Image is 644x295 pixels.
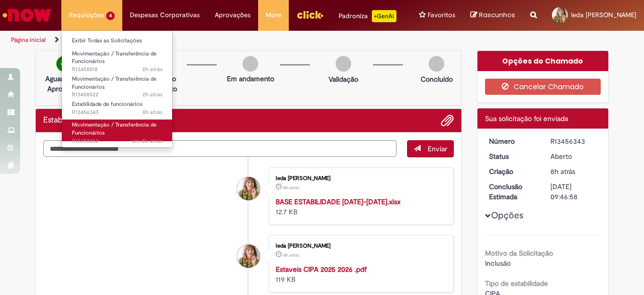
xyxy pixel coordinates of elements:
[276,197,400,206] a: BASE ESTABILIDADE [DATE]-[DATE].xlsx
[142,66,163,73] time: 28/08/2025 15:45:54
[61,30,173,148] ul: Requisições
[8,31,422,49] ul: Trilhas de página
[296,7,324,22] img: click_logo_yellow_360x200.png
[130,10,200,20] span: Despesas Corporativas
[336,56,351,72] img: img-circle-grey.png
[550,167,575,176] span: 8h atrás
[329,74,358,84] p: Validação
[72,137,163,145] span: R13453062
[237,245,260,268] div: Ieda Cristina Soares Pauletti Paschoal
[283,252,299,258] time: 28/08/2025 09:46:45
[62,35,173,46] a: Exibir Todas as Solicitações
[481,182,543,202] dt: Conclusão Estimada
[481,136,543,146] dt: Número
[485,79,601,95] button: Cancelar Chamado
[276,243,443,249] div: Ieda [PERSON_NAME]
[477,51,609,71] div: Opções do Chamado
[481,151,543,161] dt: Status
[276,264,443,284] div: 119 KB
[72,100,142,108] span: Estabilidade de funcionários
[372,10,396,22] p: +GenAi
[72,91,163,99] span: R13458522
[62,48,173,70] a: Aberto R13458818 : Movimentação / Transferência de Funcionários
[441,114,454,127] button: Adicionar anexos
[485,259,511,268] span: Inclusão
[62,99,173,117] a: Aberto R13456343 : Estabilidade de funcionários
[276,197,443,217] div: 12.7 KB
[72,108,163,116] span: R13456343
[470,11,515,20] a: Rascunhos
[428,10,455,20] span: Favoritos
[142,91,163,98] time: 28/08/2025 15:07:31
[106,12,115,20] span: 4
[481,166,543,176] dt: Criação
[339,10,396,22] div: Padroniza
[62,74,173,95] a: Aberto R13458522 : Movimentação / Transferência de Funcionários
[142,91,163,98] span: 2h atrás
[550,167,575,176] time: 28/08/2025 09:46:53
[72,50,156,66] span: Movimentação / Transferência de Funcionários
[227,74,274,84] p: Em andamento
[550,151,597,161] div: Aberto
[266,10,281,20] span: More
[550,182,597,202] div: [DATE] 09:46:58
[1,5,53,25] img: ServiceNow
[72,121,156,137] span: Movimentação / Transferência de Funcionários
[215,10,251,20] span: Aprovações
[407,140,454,157] button: Enviar
[72,66,163,74] span: R13458818
[283,185,299,191] span: 8h atrás
[69,10,104,20] span: Requisições
[479,10,515,20] span: Rascunhos
[429,56,444,72] img: img-circle-grey.png
[283,252,299,258] span: 8h atrás
[132,137,163,145] time: 27/08/2025 15:14:13
[421,74,453,84] p: Concluído
[142,108,163,116] time: 28/08/2025 09:46:55
[571,11,636,19] span: Ieda [PERSON_NAME]
[62,120,173,141] a: Aberto R13453062 : Movimentação / Transferência de Funcionários
[276,175,443,182] div: Ieda [PERSON_NAME]
[72,75,156,91] span: Movimentação / Transferência de Funcionários
[550,136,597,146] div: R13456343
[11,36,46,44] a: Página inicial
[132,137,163,145] span: um dia atrás
[40,74,89,94] p: Aguardando Aprovação
[142,66,163,73] span: 2h atrás
[43,116,143,125] h2: Estabilidade de funcionários Histórico de tíquete
[276,265,367,274] a: Estaveis CIPA 2025 2026 .pdf
[237,177,260,200] div: Ieda Cristina Soares Pauletti Paschoal
[428,144,447,153] span: Enviar
[142,108,163,116] span: 8h atrás
[485,279,548,288] b: Tipo de estabilidade
[43,140,396,157] textarea: Digite sua mensagem aqui...
[485,114,568,123] span: Sua solicitação foi enviada
[243,56,258,72] img: img-circle-grey.png
[56,56,72,72] img: check-circle-green.png
[550,166,597,176] div: 28/08/2025 09:46:53
[485,249,553,258] b: Motivo da Solicitação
